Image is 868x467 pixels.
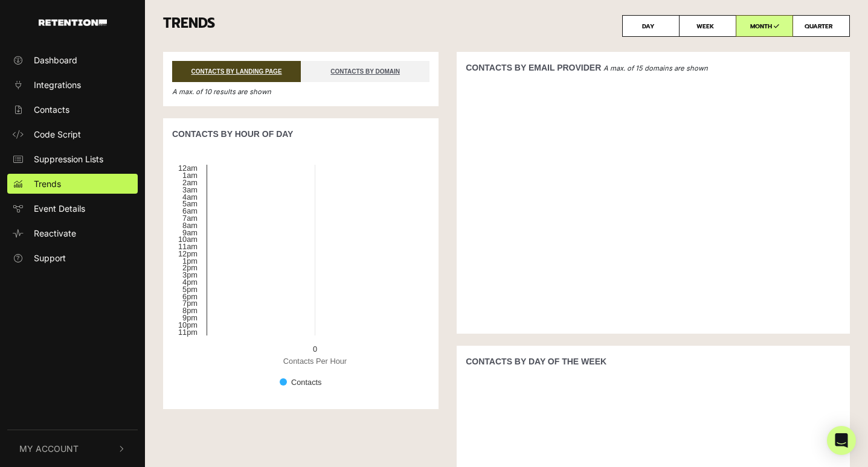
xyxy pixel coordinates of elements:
strong: CONTACTS BY EMAIL PROVIDER [466,63,601,72]
label: WEEK [679,15,736,37]
text: 4am [182,192,198,202]
a: Dashboard [7,50,138,70]
text: 5am [182,199,198,208]
text: 10am [178,235,198,244]
a: Trends [7,174,138,194]
a: Contacts [7,100,138,119]
a: CONTACTS BY DOMAIN [301,61,429,82]
span: Integrations [34,78,81,91]
em: A max. of 15 domains are shown [603,64,708,72]
text: Contacts Per Hour [283,357,347,366]
text: 8am [182,221,198,230]
a: Support [7,248,138,268]
strong: CONTACTS BY DAY OF THE WEEK [466,357,606,366]
em: A max. of 10 results are shown [172,87,271,96]
label: QUARTER [792,15,850,37]
text: 10pm [178,320,198,329]
img: Retention.com [39,19,107,26]
div: Open Intercom Messenger [827,426,856,455]
text: 9pm [182,313,198,322]
a: Event Details [7,199,138,218]
a: Suppression Lists [7,149,138,169]
text: 8pm [182,306,198,315]
a: Code Script [7,124,138,144]
text: 12am [178,164,198,173]
text: 7pm [182,299,198,308]
span: Code Script [34,128,81,141]
text: 0 [313,345,317,354]
text: 1pm [182,256,198,265]
text: Contacts [291,378,322,387]
label: DAY [622,15,680,37]
span: Suppression Lists [34,153,103,165]
text: 3am [182,185,198,194]
text: 3pm [182,270,198,279]
span: Event Details [34,202,85,215]
text: 5pm [182,285,198,294]
strong: CONTACTS BY HOUR OF DAY [172,129,293,139]
button: My Account [7,430,138,467]
span: Trends [34,177,61,190]
span: Dashboard [34,54,77,66]
span: Reactivate [34,227,76,240]
span: My Account [19,442,79,455]
span: Contacts [34,103,69,116]
text: 2pm [182,263,198,272]
text: 4pm [182,278,198,287]
text: 9am [182,228,198,237]
text: 7am [182,214,198,223]
span: Support [34,252,66,264]
label: MONTH [736,15,793,37]
text: 12pm [178,249,198,258]
a: CONTACTS BY LANDING PAGE [172,61,301,82]
a: Integrations [7,75,138,95]
text: 2am [182,178,198,187]
text: 6am [182,206,198,215]
text: 1am [182,171,198,180]
text: 11pm [178,328,198,337]
h3: TRENDS [163,15,850,37]
text: 11am [178,242,198,251]
text: 6pm [182,292,198,301]
a: Reactivate [7,223,138,243]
